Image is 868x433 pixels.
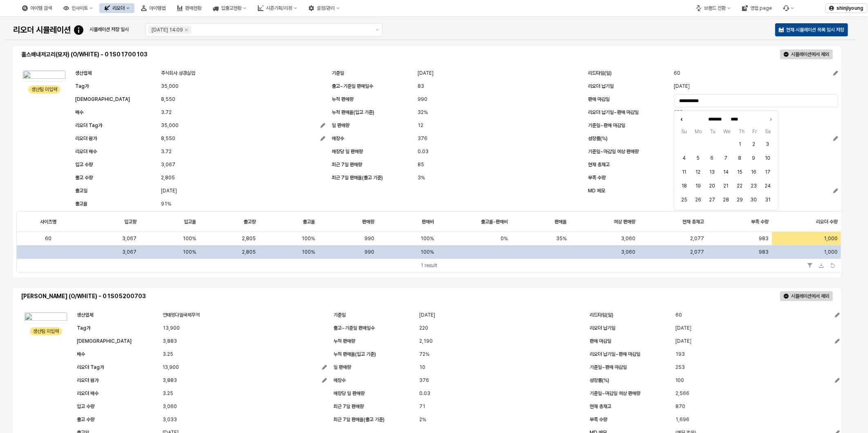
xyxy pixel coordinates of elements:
span: 리오더 납기일~판매 마감일 [588,109,639,115]
span: 2,077 [690,235,704,242]
span: 주식회사 성경실업 [161,69,195,77]
button: 아이템맵 [136,3,170,13]
span: 리오더 원가 [75,136,97,141]
span: 1,696 [676,415,689,424]
span: 2% [419,415,426,424]
span: 리오더 납기일 [588,83,614,89]
p: 시뮬레이션에서 제외 [791,293,829,299]
span: 91% [161,200,171,208]
button: 8,550 [161,134,325,143]
span: 기준일~판매 마감일 [590,364,627,370]
span: 0.03 [417,147,428,156]
button: 2026-01-15 [734,166,746,178]
span: [DEMOGRAPHIC_DATA] [77,338,132,344]
span: 입고 수량 [77,404,94,409]
div: 생산팀 미입력 [33,327,59,335]
span: 출고율 [75,201,87,207]
div: 리오더 [112,5,125,11]
span: 13,900 [163,363,179,371]
span: Sa [761,129,774,134]
span: 누적 판매율(입고 기준) [333,351,376,357]
span: 출고 수량 [77,417,94,422]
span: 시뮬레이션 저장 일시 [89,27,129,32]
button: 2026-01-01 [734,138,746,150]
div: Table toolbar [17,259,841,272]
span: 3.72 [161,147,172,156]
span: 990 [365,249,374,255]
button: 현재 시뮬레이션 목록 임시 저장 [775,23,848,36]
span: 220 [419,324,428,332]
div: 시즌기획/리뷰 [253,3,302,13]
button: 2026-01-07 [720,152,732,164]
span: 매장당 일 판매량 [332,149,363,154]
button: 2026-01-03 [762,138,774,150]
span: 3.25 [163,389,173,397]
span: 8,550 [161,95,175,103]
button: 제안 사항 표시 [372,24,382,36]
span: 990 [365,235,374,242]
span: 3,067 [122,249,136,255]
div: 입출고현황 [208,3,251,13]
span: 출고율-판매비 [481,219,508,225]
div: 1 result [421,261,437,270]
span: 부족 수량 [751,219,769,225]
span: 입고량 [124,219,136,225]
span: 판매 마감일 [588,96,610,102]
span: 12 [417,121,423,129]
button: 2026-01-17 [762,166,774,178]
div: 인사이트 [72,5,88,11]
button: 2026-01-26 [692,194,705,206]
span: 35,000 [161,121,179,129]
span: 부족 수량 [590,417,607,422]
span: 연태멍다얼국제무역 [163,311,199,319]
span: [DATE] [676,337,691,345]
span: 누적 판매율(입고 기준) [332,109,374,115]
button: 2026-01-06 [706,152,718,164]
span: 8,550 [161,134,175,143]
div: 아이템 검색 [30,5,52,11]
button: 2026-01-25 [678,194,691,206]
span: 입고율 [184,219,196,225]
span: Su [678,129,691,134]
span: 3,060 [621,249,635,255]
span: 60 [45,235,51,242]
span: 2,805 [242,235,256,242]
span: 판매율 [555,219,567,225]
span: 253 [676,363,685,371]
span: 판매 마감일 [590,338,611,344]
button: 브랜드 전환 [691,3,736,13]
span: 리오더 원가 [77,377,98,383]
span: 870 [676,402,685,411]
button: 2026-01-20 [706,180,718,192]
span: 13,900 [163,324,180,332]
span: 부족 수량 [588,175,606,181]
span: 출고~기준일 판매일수 [333,325,375,331]
span: [DATE] [161,187,177,195]
button: 2026-01-29 [734,194,746,206]
span: 리오더 Tag가 [75,123,102,128]
span: 리오더 배수 [77,391,98,396]
div: 브랜드 전환 [704,5,726,11]
span: 60 [674,69,680,77]
button: 2026-01-13 [706,166,718,178]
span: 출고 수량 [75,175,93,181]
span: 배수 [77,351,85,357]
span: 983 [759,235,769,242]
span: 71 [419,402,425,411]
span: 3,067 [122,235,136,242]
span: 리오더 납기일~판매 마감일 [590,351,640,357]
span: 83 [417,82,424,90]
span: 리오더 납기일 [590,325,615,331]
span: 1,000 [824,249,838,255]
span: 예상 판매량 [614,219,635,225]
button: Refresh [828,261,838,270]
button: 2026-01-16 [748,166,760,178]
div: 리오더 [99,3,134,13]
span: 3,060 [621,235,635,242]
span: 100 [676,376,684,384]
div: 인사이트 [58,3,98,13]
span: 리드타임(일) [588,70,612,76]
span: 최근 7일 판매율(출고 기준) [332,175,383,181]
button: 2026-01-30 [748,194,760,206]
